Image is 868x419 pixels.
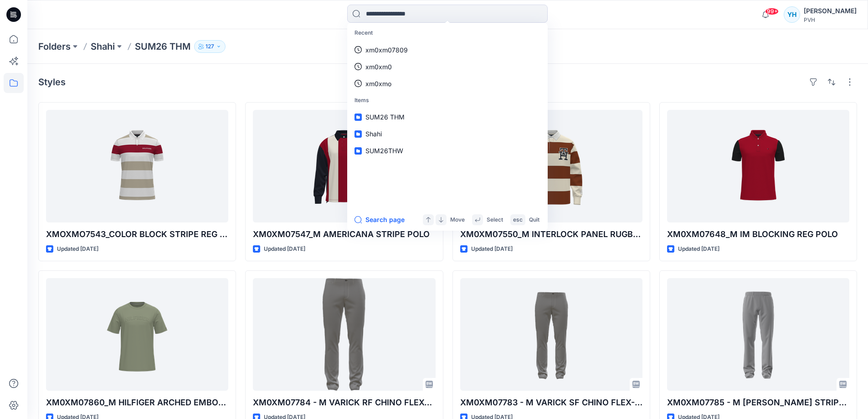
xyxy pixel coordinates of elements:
a: XM0XM07783 - M VARICK SF CHINO FLEX-3D [460,278,642,391]
a: XM0XM07784 - M VARICK RF CHINO FLEX-3D [253,278,435,391]
p: Updated [DATE] [264,244,305,254]
p: XMOXMO7543_COLOR BLOCK STRIPE REG POLO [46,228,228,241]
p: XM0XM07785 - M [PERSON_NAME] STRIPE PANT - PROTO [667,396,849,409]
button: Search page [354,214,405,225]
a: XM0XM07860_M HILFIGER ARCHED EMBOSSED TEE [46,278,228,391]
div: YH [784,6,800,23]
a: XM0XM07648_M IM BLOCKING REG POLO [667,110,849,222]
p: Items [349,92,546,109]
p: XM0XM07550_M INTERLOCK PANEL RUGBY POLO [460,228,642,241]
p: XM0XM07648_M IM BLOCKING REG POLO [667,228,849,241]
a: Shahi [349,125,546,142]
p: Updated [DATE] [471,244,513,254]
p: Updated [DATE] [678,244,719,254]
p: Quit [529,215,539,225]
div: PVH [804,16,857,23]
p: XM0XM07860_M HILFIGER ARCHED EMBOSSED TEE [46,396,228,409]
p: Updated [DATE] [57,244,98,254]
div: [PERSON_NAME] [804,5,857,16]
p: Select [487,215,503,225]
a: xm0xm0 [349,58,546,75]
p: xm0xmo [365,79,391,88]
p: XM0XM07783 - M VARICK SF CHINO FLEX-3D [460,396,642,409]
button: 127 [194,40,226,53]
p: Recent [349,25,546,41]
p: esc [513,215,523,225]
p: XM0XM07547_M AMERICANA STRIPE POLO [253,228,435,241]
a: SUM26 THM [349,109,546,125]
a: XM0XM07547_M AMERICANA STRIPE POLO [253,110,435,222]
span: SUM26 THM [365,113,405,121]
a: xm0xm07809 [349,41,546,58]
a: XM0XM07550_M INTERLOCK PANEL RUGBY POLO [460,110,642,222]
span: Shahi [365,130,382,138]
p: Move [450,215,465,225]
p: xm0xm0 [365,62,392,72]
a: XMOXMO7543_COLOR BLOCK STRIPE REG POLO [46,110,228,222]
span: SUM26THW [365,147,403,155]
a: xm0xmo [349,75,546,92]
p: xm0xm07809 [365,45,408,55]
span: 99+ [765,8,779,15]
a: Folders [38,40,71,53]
h4: Styles [38,77,66,88]
p: SUM26 THM [135,40,190,53]
a: SUM26THW [349,142,546,159]
a: XM0XM07785 - M THOMPSON STRIPE PANT - PROTO [667,278,849,391]
p: XM0XM07784 - M VARICK RF CHINO FLEX-3D [253,396,435,409]
p: 127 [205,41,214,52]
a: Shahi [91,40,115,53]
